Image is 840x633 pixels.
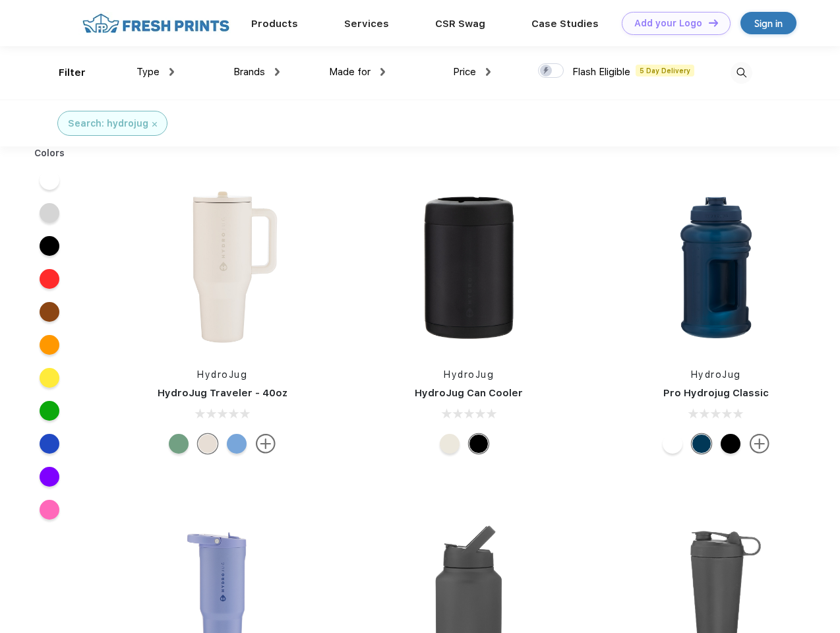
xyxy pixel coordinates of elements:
span: Flash Eligible [572,66,630,78]
div: Sign in [754,16,783,31]
img: DT [709,19,718,26]
a: Products [251,18,298,30]
img: more.svg [256,434,276,454]
img: func=resize&h=266 [381,179,556,355]
img: desktop_search.svg [731,62,752,84]
div: Riptide [227,434,247,454]
img: func=resize&h=266 [628,179,804,355]
a: HydroJug [691,369,741,380]
a: HydroJug Traveler - 40oz [158,387,287,399]
span: Made for [329,66,371,78]
div: Filter [59,65,86,80]
img: dropdown.png [486,68,491,76]
img: dropdown.png [169,68,174,76]
img: dropdown.png [275,68,280,76]
div: Colors [24,146,75,160]
div: Search: hydrojug [68,117,148,131]
span: 5 Day Delivery [636,65,694,76]
img: fo%20logo%202.webp [78,12,233,35]
div: Sage [169,434,189,454]
img: func=resize&h=266 [135,179,310,355]
a: Sign in [740,12,796,34]
div: Cream [440,434,460,454]
div: Black [469,434,489,454]
span: Type [136,66,160,78]
img: dropdown.png [380,68,385,76]
div: Cream [198,434,218,454]
img: filter_cancel.svg [152,122,157,127]
span: Price [453,66,476,78]
a: HydroJug [197,369,247,380]
a: HydroJug Can Cooler [415,387,523,399]
a: Pro Hydrojug Classic [663,387,769,399]
span: Brands [233,66,265,78]
div: Add your Logo [634,18,702,29]
div: White [663,434,682,454]
img: more.svg [750,434,769,454]
a: HydroJug [444,369,494,380]
div: Black [721,434,740,454]
div: Navy [692,434,711,454]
